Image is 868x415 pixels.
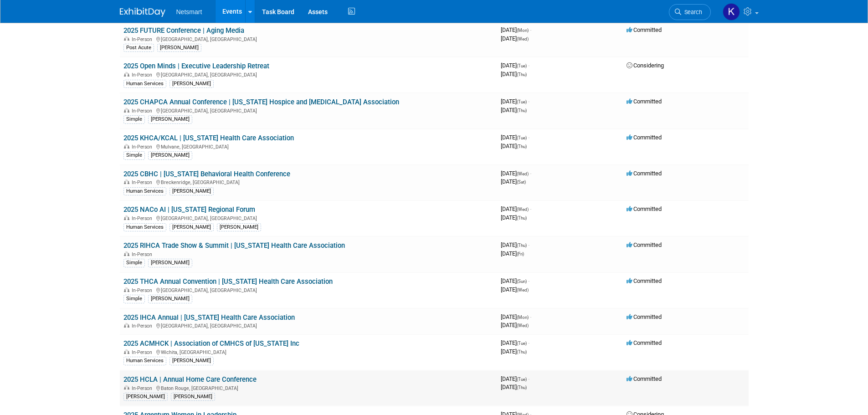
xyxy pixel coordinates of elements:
[627,134,662,141] span: Committed
[517,108,527,113] span: (Thu)
[501,170,531,177] span: [DATE]
[123,44,154,52] div: Post Acute
[530,26,531,33] span: -
[148,259,192,267] div: [PERSON_NAME]
[123,151,145,159] div: Simple
[627,277,662,284] span: Committed
[627,339,662,346] span: Committed
[501,26,531,33] span: [DATE]
[517,99,527,104] span: (Tue)
[123,286,493,293] div: [GEOGRAPHIC_DATA], [GEOGRAPHIC_DATA]
[501,71,527,77] span: [DATE]
[501,348,527,355] span: [DATE]
[501,107,527,113] span: [DATE]
[501,313,531,320] span: [DATE]
[517,215,527,220] span: (Thu)
[501,241,529,248] span: [DATE]
[123,259,145,267] div: Simple
[123,322,493,329] div: [GEOGRAPHIC_DATA], [GEOGRAPHIC_DATA]
[627,170,662,177] span: Committed
[501,214,527,221] span: [DATE]
[123,26,244,35] a: 2025 FUTURE Conference | Aging Media
[123,313,295,322] a: 2025 IHCA Annual | [US_STATE] Health Care Association
[123,357,166,365] div: Human Services
[169,357,214,365] div: [PERSON_NAME]
[124,287,129,292] img: In-Person Event
[517,243,527,248] span: (Thu)
[517,171,529,176] span: (Wed)
[501,98,529,105] span: [DATE]
[132,251,155,257] span: In-Person
[123,107,493,114] div: [GEOGRAPHIC_DATA], [GEOGRAPHIC_DATA]
[157,44,201,52] div: [PERSON_NAME]
[517,28,529,33] span: (Mon)
[132,144,155,150] span: In-Person
[124,36,129,41] img: In-Person Event
[123,134,294,142] a: 2025 KHCA/KCAL | [US_STATE] Health Care Association
[501,62,529,69] span: [DATE]
[132,108,155,114] span: In-Person
[123,393,168,401] div: [PERSON_NAME]
[501,286,529,293] span: [DATE]
[132,179,155,185] span: In-Person
[169,80,214,88] div: [PERSON_NAME]
[132,349,155,355] span: In-Person
[517,207,529,212] span: (Wed)
[528,98,529,105] span: -
[123,339,299,348] a: 2025 ACMHCK | Association of CMHCS of [US_STATE] Inc
[123,375,257,384] a: 2025 HCLA | Annual Home Care Conference
[123,71,493,78] div: [GEOGRAPHIC_DATA], [GEOGRAPHIC_DATA]
[501,250,524,257] span: [DATE]
[124,349,129,354] img: In-Person Event
[528,62,529,69] span: -
[501,322,529,328] span: [DATE]
[148,151,192,159] div: [PERSON_NAME]
[124,385,129,390] img: In-Person Event
[132,287,155,293] span: In-Person
[123,80,166,88] div: Human Services
[517,349,527,354] span: (Thu)
[517,36,529,41] span: (Wed)
[528,277,529,284] span: -
[517,179,526,184] span: (Sat)
[123,35,493,42] div: [GEOGRAPHIC_DATA], [GEOGRAPHIC_DATA]
[123,62,269,70] a: 2025 Open Minds | Executive Leadership Retreat
[669,4,711,20] a: Search
[132,36,155,42] span: In-Person
[123,115,145,123] div: Simple
[517,63,527,68] span: (Tue)
[123,214,493,221] div: [GEOGRAPHIC_DATA], [GEOGRAPHIC_DATA]
[124,323,129,328] img: In-Person Event
[123,295,145,303] div: Simple
[124,179,129,184] img: In-Person Event
[627,26,662,33] span: Committed
[530,313,531,320] span: -
[528,134,529,141] span: -
[528,241,529,248] span: -
[517,323,529,328] span: (Wed)
[627,375,662,382] span: Committed
[517,251,524,256] span: (Fri)
[132,323,155,329] span: In-Person
[123,170,290,178] a: 2025 CBHC | [US_STATE] Behavioral Health Conference
[517,72,527,77] span: (Thu)
[517,135,527,140] span: (Tue)
[723,3,740,20] img: Kaitlyn Woicke
[217,223,261,231] div: [PERSON_NAME]
[501,277,529,284] span: [DATE]
[528,375,529,382] span: -
[501,375,529,382] span: [DATE]
[501,339,529,346] span: [DATE]
[176,8,202,15] span: Netsmart
[132,385,155,391] span: In-Person
[501,205,531,212] span: [DATE]
[124,72,129,77] img: In-Person Event
[123,277,333,286] a: 2025 THCA Annual Convention | [US_STATE] Health Care Association
[169,223,214,231] div: [PERSON_NAME]
[627,241,662,248] span: Committed
[123,143,493,150] div: Mulvane, [GEOGRAPHIC_DATA]
[123,187,166,195] div: Human Services
[528,339,529,346] span: -
[517,315,529,320] span: (Mon)
[681,9,702,15] span: Search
